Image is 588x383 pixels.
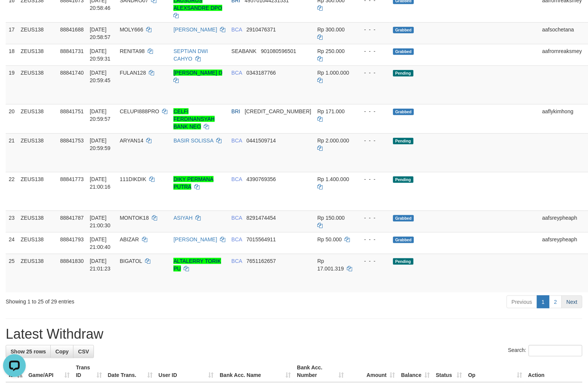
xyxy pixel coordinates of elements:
[525,361,582,382] th: Action
[156,361,217,382] th: User ID: activate to sort column ascending
[6,254,18,292] td: 25
[549,295,562,308] a: 2
[90,27,111,40] span: [DATE] 20:58:57
[317,48,345,54] span: Rp 250.000
[246,27,276,33] span: Copy 2910476371 to clipboard
[173,215,192,221] a: ASIYAH
[231,138,242,144] span: BCA
[358,26,387,33] div: - - -
[11,349,46,355] span: Show 25 rows
[3,3,26,26] button: Open LiveChat chat widget
[539,232,585,254] td: aafsreypheaph
[105,361,156,382] th: Date Trans.: activate to sort column ascending
[358,108,387,115] div: - - -
[246,236,276,242] span: Copy 7015564911 to clipboard
[317,70,349,76] span: Rp 1.000.000
[317,236,342,242] span: Rp 50.000
[173,27,217,33] a: [PERSON_NAME]
[60,108,84,114] span: 88841751
[231,258,242,264] span: BCA
[393,109,414,115] span: Grabbed
[6,104,18,133] td: 20
[539,44,585,66] td: aafrornreaksmey
[90,70,111,83] span: [DATE] 20:59:45
[90,176,111,190] span: [DATE] 21:00:16
[90,108,111,122] span: [DATE] 20:59:57
[90,236,111,250] span: [DATE] 21:00:40
[393,138,413,144] span: Pending
[18,172,57,211] td: ZEUS138
[539,211,585,232] td: aafsreypheaph
[90,258,111,272] span: [DATE] 21:01:23
[393,215,414,222] span: Grabbed
[6,133,18,172] td: 21
[60,258,84,264] span: 88841830
[120,258,142,264] span: BIGATOL
[539,104,585,133] td: aaflykimhong
[358,236,387,243] div: - - -
[73,345,94,358] a: CSV
[317,27,345,33] span: Rp 300.000
[231,48,256,54] span: SEABANK
[18,22,57,44] td: ZEUS138
[246,138,276,144] span: Copy 0441509714 to clipboard
[60,27,84,33] span: 88841688
[50,345,73,358] a: Copy
[60,48,84,54] span: 88841731
[465,361,525,382] th: Op: activate to sort column ascending
[358,214,387,222] div: - - -
[317,215,345,221] span: Rp 150.000
[246,258,276,264] span: Copy 7651162657 to clipboard
[90,48,111,62] span: [DATE] 20:59:31
[25,361,73,382] th: Game/API: activate to sort column ascending
[433,361,465,382] th: Status: activate to sort column ascending
[347,361,398,382] th: Amount: activate to sort column ascending
[173,236,217,242] a: [PERSON_NAME]
[393,258,413,265] span: Pending
[60,176,84,182] span: 88841773
[246,176,276,182] span: Copy 4390769356 to clipboard
[90,138,111,151] span: [DATE] 20:59:59
[231,236,242,242] span: BCA
[6,345,51,358] a: Show 25 rows
[246,215,276,221] span: Copy 8291474454 to clipboard
[60,138,84,144] span: 88841753
[173,176,214,190] a: DIKY PERMANA PUTRA
[231,108,240,114] span: BRI
[18,104,57,133] td: ZEUS138
[120,48,145,54] span: RENITA98
[231,176,242,182] span: BCA
[18,254,57,292] td: ZEUS138
[231,215,242,221] span: BCA
[6,232,18,254] td: 24
[231,27,242,33] span: BCA
[317,138,349,144] span: Rp 2.000.000
[6,44,18,66] td: 18
[173,108,215,130] a: CELFI FERDINANSYAH BANK NEO
[246,70,276,76] span: Copy 0343187766 to clipboard
[358,69,387,77] div: - - -
[393,27,414,33] span: Grabbed
[317,258,344,272] span: Rp 17.001.319
[18,232,57,254] td: ZEUS138
[393,237,414,243] span: Grabbed
[6,327,582,342] h1: Latest Withdraw
[6,295,239,305] div: Showing 1 to 25 of 29 entries
[358,137,387,144] div: - - -
[6,172,18,211] td: 22
[18,133,57,172] td: ZEUS138
[6,211,18,232] td: 23
[90,215,111,228] span: [DATE] 21:00:30
[317,176,349,182] span: Rp 1.400.000
[539,22,585,44] td: aafsochetana
[508,345,582,356] label: Search:
[55,349,69,355] span: Copy
[18,44,57,66] td: ZEUS138
[317,108,345,114] span: Rp 171.000
[217,361,294,382] th: Bank Acc. Name: activate to sort column ascending
[294,361,347,382] th: Bank Acc. Number: activate to sort column ascending
[261,48,296,54] span: Copy 901080596501 to clipboard
[120,176,146,182] span: 111DIKDIK
[231,70,242,76] span: BCA
[393,70,413,77] span: Pending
